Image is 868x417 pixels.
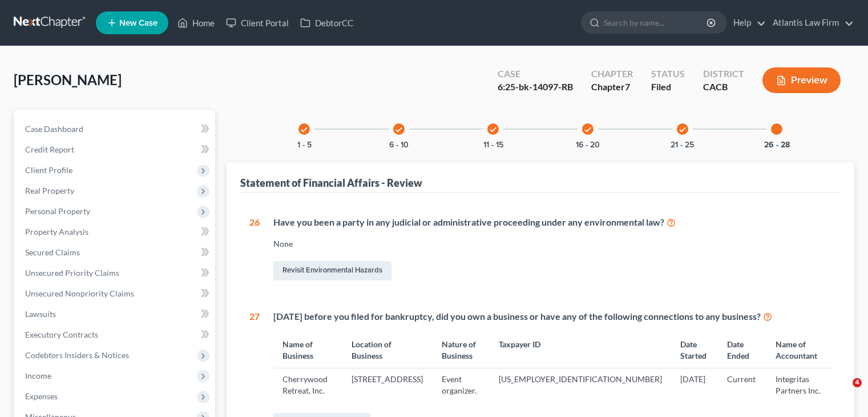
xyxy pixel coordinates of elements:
span: New Case [119,19,158,27]
th: Location of Business [342,332,432,368]
a: Unsecured Nonpriority Claims [16,283,215,304]
div: [DATE] before you filed for bankruptcy, did you own a business or have any of the following conne... [273,310,831,323]
td: Current [718,368,766,402]
div: CACB [703,81,744,94]
i: check [584,126,592,134]
th: Date Ended [718,332,766,368]
div: Filed [651,81,685,94]
span: Lawsuits [25,309,56,319]
div: 26 [249,216,260,283]
span: Unsecured Nonpriority Claims [25,288,134,298]
span: 7 [625,81,630,92]
button: 16 - 20 [576,141,600,149]
i: check [489,126,497,134]
th: Taxpayer ID [490,332,671,368]
div: 6:25-bk-14097-RB [498,81,573,94]
div: Status [651,67,685,81]
td: [STREET_ADDRESS] [342,368,432,402]
span: Secured Claims [25,247,80,257]
a: Secured Claims [16,242,215,263]
a: Revisit Environmental Hazards [273,261,391,280]
td: Event organizer. [433,368,490,402]
td: [US_EMPLOYER_IDENTIFICATION_NUMBER] [490,368,671,402]
div: Case [498,67,573,81]
span: 4 [853,378,862,387]
th: Nature of Business [433,332,490,368]
div: Statement of Financial Affairs - Review [240,176,422,190]
button: 6 - 10 [389,141,409,149]
button: 26 - 28 [764,141,790,149]
div: Have you been a party in any judicial or administrative proceeding under any environmental law? [273,216,831,229]
a: Client Portal [220,13,294,33]
div: Chapter [591,67,633,81]
span: Real Property [25,186,74,195]
iframe: Intercom live chat [829,378,857,406]
span: Income [25,371,51,380]
span: Case Dashboard [25,124,83,134]
i: check [679,126,687,134]
td: [DATE] [671,368,718,402]
button: 1 - 5 [297,141,312,149]
input: Search by name... [604,12,708,33]
div: District [703,67,744,81]
span: Unsecured Priority Claims [25,268,119,278]
span: Executory Contracts [25,330,98,339]
th: Date Started [671,332,718,368]
span: Credit Report [25,145,74,154]
a: Atlantis Law Firm [767,13,854,33]
a: Home [172,13,220,33]
i: check [395,126,403,134]
a: Property Analysis [16,222,215,242]
span: [PERSON_NAME] [14,71,122,88]
th: Name of Accountant [766,332,831,368]
a: Help [728,13,766,33]
span: Client Profile [25,165,72,175]
div: None [273,238,831,250]
a: Lawsuits [16,304,215,324]
div: Chapter [591,81,633,94]
a: Executory Contracts [16,324,215,345]
span: Personal Property [25,206,90,216]
button: 21 - 25 [671,141,694,149]
a: Credit Report [16,139,215,160]
td: Cherrywood Retreat, Inc. [273,368,342,402]
span: Codebtors Insiders & Notices [25,350,129,360]
th: Name of Business [273,332,342,368]
button: 11 - 15 [483,141,503,149]
i: check [300,126,308,134]
a: Unsecured Priority Claims [16,263,215,283]
span: Expenses [25,391,58,401]
a: DebtorCC [294,13,359,33]
a: Case Dashboard [16,119,215,139]
span: Property Analysis [25,227,88,236]
button: Preview [762,67,841,93]
td: Integritas Partners Inc. [766,368,831,402]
